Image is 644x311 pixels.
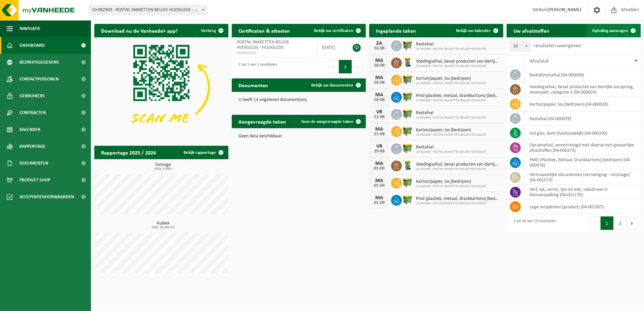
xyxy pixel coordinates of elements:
[510,41,530,51] span: 10
[590,216,601,230] button: Previous
[416,162,500,167] span: Voedingsafval, bevat producten van dierlijke oorsprong, onverpakt, categorie 3
[524,97,641,111] td: karton/papier, los (bedrijven) (04-000026)
[20,155,48,172] span: Documenten
[524,200,641,214] td: lege recipiënten (product) (04-001307)
[20,121,40,138] span: Kalender
[373,201,386,205] div: 01-09
[238,98,359,102] p: U heeft 14 ongelezen document(en).
[301,119,353,124] span: Toon de aangevraagde taken
[524,82,641,97] td: voedingsafval, bevat producten van dierlijke oorsprong, onverpakt, categorie 3 (04-000024)
[235,59,277,74] div: 1 tot 1 van 1 resultaten
[89,5,207,15] span: 10-982909 - POSTNL PAKKETTEN BELGIE HOOGLEDE - HOOGLEDE
[524,170,641,185] td: vertrouwelijke documenten (vernietiging - recyclage) (04-001073)
[416,116,486,120] span: 10-982909 - POSTNL PAKKETTEN BELGIE HOOGLEDE
[20,88,45,104] span: Gebruikers
[94,146,163,159] h2: Rapportage 2025 / 2024
[416,184,486,188] span: 10-982909 - POSTNL PAKKETTEN BELGIE HOOGLEDE
[98,163,228,171] h3: Tonnage
[416,150,486,154] span: 10-982909 - POSTNL PAKKETTEN BELGIE HOOGLEDE
[20,71,59,88] span: Contactpersonen
[402,125,413,137] img: WB-1100-HPE-GN-50
[416,133,486,137] span: 10-982909 - POSTNL PAKKETTEN BELGIE HOOGLEDE
[416,179,486,184] span: Karton/papier, los (bedrijven)
[416,64,500,68] span: 10-982909 - POSTNL PAKKETTEN BELGIE HOOGLEDE
[20,138,45,155] span: Rapportage
[416,202,500,206] span: 10-982909 - POSTNL PAKKETTEN BELGIE HOOGLEDE
[373,80,386,85] div: 18-08
[416,99,500,103] span: 10-982909 - POSTNL PAKKETTEN BELGIE HOOGLEDE
[416,167,500,171] span: 10-982909 - POSTNL PAKKETTEN BELGIE HOOGLEDE
[237,40,289,50] span: POSTNL PAKKETTEN BELGIE HOOGLEDE - HOOGLEDE
[20,54,59,71] span: Bedrijfsgegevens
[373,127,386,132] div: MA
[627,216,637,230] button: Next
[402,39,413,51] img: WB-1100-HPE-GN-50
[178,146,228,159] a: Bekijk rapportage
[98,221,228,229] h3: Kubiek
[369,24,423,37] h2: Ingeplande taken
[416,128,486,133] span: Karton/papier, los (bedrijven)
[373,178,386,183] div: MA
[524,111,641,126] td: restafval (04-000029)
[614,216,627,230] button: 2
[306,78,365,92] a: Bekijk uw documenten
[94,24,184,37] h2: Download nu de Vanheede+ app!
[373,195,386,201] div: MA
[98,226,228,229] span: 2025: 35,340 m3
[510,216,556,231] div: 1 tot 10 van 13 resultaten
[524,68,641,82] td: bedrijfsrestafval (04-000008)
[373,144,386,149] div: VR
[416,76,486,81] span: Karton/papier, los (bedrijven)
[524,126,641,140] td: hol glas, bont (huishoudelijk) (04-000209)
[89,5,206,15] span: 10-982909 - POSTNL PAKKETTEN BELGIE HOOGLEDE - HOOGLEDE
[416,59,500,64] span: Voedingsafval, bevat producten van dierlijke oorsprong, onverpakt, categorie 3
[232,78,275,92] h2: Documenten
[373,98,386,102] div: 18-08
[373,41,386,46] div: ZA
[232,24,297,37] h2: Certificaten & attesten
[416,145,486,150] span: Restafval
[416,110,486,116] span: Restafval
[232,115,293,128] h2: Aangevraagde taken
[510,42,530,51] span: 10
[592,29,628,33] span: Ophaling aanvragen
[416,42,486,47] span: Restafval
[402,142,413,154] img: WB-1100-HPE-GN-50
[416,81,486,85] span: 10-982909 - POSTNL PAKKETTEN BELGIE HOOGLEDE
[309,24,365,37] a: Bekijk uw certificaten
[373,58,386,63] div: MA
[373,183,386,188] div: 01-09
[534,43,581,48] label: resultaten weergeven
[402,57,413,68] img: WB-0140-HPE-GN-50
[373,92,386,98] div: MA
[548,7,581,12] strong: [PERSON_NAME]
[328,60,339,73] button: Previous
[524,185,641,200] td: verf, lak, vernis, lijm en inkt, industrieel in kleinverpakking (04-001170)
[402,160,413,171] img: WB-0140-HPE-GN-50
[373,46,386,51] div: 16-08
[196,24,228,37] button: Verberg
[524,155,641,170] td: PMD (Plastiek, Metaal, Drankkartons) (bedrijven) (04-000978)
[373,149,386,154] div: 29-08
[601,216,614,230] button: 1
[20,104,46,121] span: Contracten
[402,74,413,85] img: WB-1100-HPE-GN-50
[238,134,359,139] p: Geen data beschikbaar.
[416,93,500,99] span: Pmd (plastiek, metaal, drankkartons) (bedrijven)
[451,24,503,37] a: Bekijk uw kalender
[402,194,413,205] img: WB-1100-HPE-GN-50
[402,177,413,188] img: WB-1100-HPE-GN-50
[237,50,312,56] span: VLA902354
[524,140,641,155] td: opruimafval, verontreinigd met diverse niet-gevaarlijke afvalstoffen (04-000273)
[201,29,216,33] span: Verberg
[20,37,45,54] span: Dashboard
[352,60,362,73] button: Next
[587,24,640,37] a: Ophaling aanvragen
[373,109,386,115] div: VR
[317,37,346,58] td: [DATE]
[20,172,50,188] span: Product Shop
[373,161,386,166] div: MA
[373,63,386,68] div: 18-08
[373,166,386,171] div: 01-09
[98,167,228,171] span: 2025: 3,200 t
